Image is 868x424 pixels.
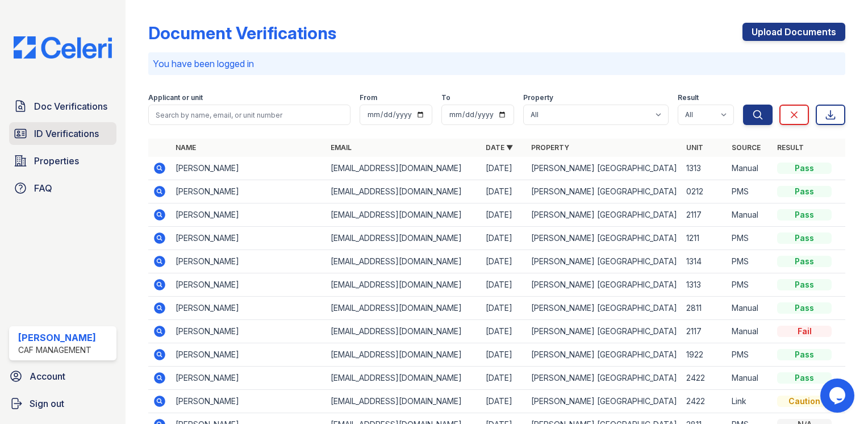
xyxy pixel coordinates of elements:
td: [PERSON_NAME] [171,320,326,343]
td: [PERSON_NAME] [GEOGRAPHIC_DATA] [527,273,682,297]
td: [PERSON_NAME] [171,227,326,250]
td: [EMAIL_ADDRESS][DOMAIN_NAME] [326,227,481,250]
td: [PERSON_NAME] [GEOGRAPHIC_DATA] [527,203,682,227]
td: [PERSON_NAME] [171,250,326,273]
td: 2117 [682,203,727,227]
td: [DATE] [481,250,527,273]
td: [EMAIL_ADDRESS][DOMAIN_NAME] [326,250,481,273]
td: [DATE] [481,180,527,203]
a: Property [531,143,569,152]
td: 0212 [682,180,727,203]
td: 1314 [682,250,727,273]
span: Doc Verifications [34,99,107,113]
div: Pass [777,186,832,197]
div: Pass [777,302,832,314]
a: Properties [9,149,116,172]
a: Date ▼ [486,143,513,152]
a: Result [777,143,804,152]
span: Properties [34,154,79,168]
td: PMS [727,343,773,367]
label: To [441,93,450,102]
label: Applicant or unit [148,93,203,102]
td: PMS [727,180,773,203]
span: ID Verifications [34,127,99,140]
td: [PERSON_NAME] [171,157,326,180]
img: CE_Logo_Blue-a8612792a0a2168367f1c8372b55b34899dd931a85d93a1a3d3e32e68fde9ad4.png [5,36,121,59]
td: 2422 [682,390,727,413]
label: Result [678,93,699,102]
div: Pass [777,256,832,267]
td: [PERSON_NAME] [171,297,326,320]
div: [PERSON_NAME] [18,331,96,344]
a: Unit [686,143,703,152]
td: [PERSON_NAME] [GEOGRAPHIC_DATA] [527,157,682,180]
td: [PERSON_NAME] [GEOGRAPHIC_DATA] [527,343,682,367]
td: [EMAIL_ADDRESS][DOMAIN_NAME] [326,320,481,343]
div: Pass [777,232,832,244]
td: 1313 [682,157,727,180]
label: Property [523,93,553,102]
div: CAF Management [18,344,96,356]
td: [EMAIL_ADDRESS][DOMAIN_NAME] [326,203,481,227]
input: Search by name, email, or unit number [148,105,350,125]
td: [EMAIL_ADDRESS][DOMAIN_NAME] [326,297,481,320]
td: Link [727,390,773,413]
td: [EMAIL_ADDRESS][DOMAIN_NAME] [326,180,481,203]
div: Pass [777,372,832,384]
a: Email [331,143,352,152]
td: [EMAIL_ADDRESS][DOMAIN_NAME] [326,390,481,413]
div: Pass [777,349,832,360]
td: PMS [727,227,773,250]
td: Manual [727,320,773,343]
a: Sign out [5,392,121,415]
td: 1313 [682,273,727,297]
td: [PERSON_NAME] [GEOGRAPHIC_DATA] [527,180,682,203]
td: [PERSON_NAME] [171,273,326,297]
td: [PERSON_NAME] [GEOGRAPHIC_DATA] [527,297,682,320]
td: [DATE] [481,343,527,367]
span: Sign out [30,397,64,410]
td: [DATE] [481,320,527,343]
td: [EMAIL_ADDRESS][DOMAIN_NAME] [326,273,481,297]
a: Name [176,143,196,152]
td: Manual [727,297,773,320]
td: [DATE] [481,157,527,180]
span: FAQ [34,181,52,195]
div: Pass [777,279,832,290]
td: [DATE] [481,227,527,250]
a: Account [5,365,121,388]
td: [DATE] [481,390,527,413]
a: ID Verifications [9,122,116,145]
td: [PERSON_NAME] [171,203,326,227]
a: Doc Verifications [9,95,116,118]
div: Fail [777,326,832,337]
td: 2811 [682,297,727,320]
td: [DATE] [481,203,527,227]
div: Caution [777,396,832,407]
a: FAQ [9,177,116,199]
iframe: chat widget [820,379,857,413]
td: Manual [727,203,773,227]
td: PMS [727,250,773,273]
td: 1922 [682,343,727,367]
td: [EMAIL_ADDRESS][DOMAIN_NAME] [326,367,481,390]
td: [PERSON_NAME] [171,343,326,367]
td: [DATE] [481,367,527,390]
td: [PERSON_NAME] [GEOGRAPHIC_DATA] [527,250,682,273]
div: Pass [777,163,832,174]
a: Source [732,143,761,152]
td: Manual [727,157,773,180]
td: [PERSON_NAME] [GEOGRAPHIC_DATA] [527,227,682,250]
span: Account [30,369,65,383]
td: [PERSON_NAME] [171,180,326,203]
td: [DATE] [481,297,527,320]
div: Pass [777,209,832,221]
td: [EMAIL_ADDRESS][DOMAIN_NAME] [326,343,481,367]
td: [PERSON_NAME] [171,367,326,390]
a: Upload Documents [742,23,845,41]
td: [EMAIL_ADDRESS][DOMAIN_NAME] [326,157,481,180]
p: You have been logged in [153,57,841,70]
td: PMS [727,273,773,297]
td: [PERSON_NAME] [171,390,326,413]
